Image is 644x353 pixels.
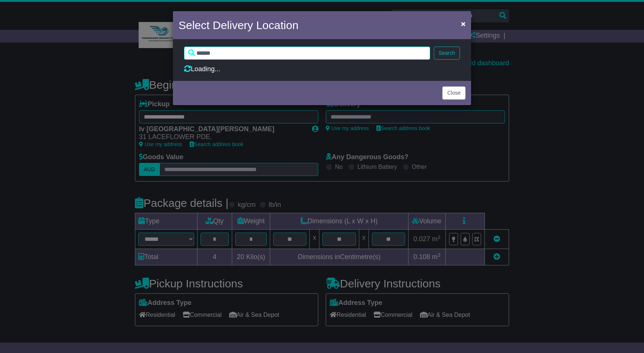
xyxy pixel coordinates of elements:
[457,16,469,31] button: Close
[184,65,460,73] div: Loading...
[442,86,465,100] button: Close
[434,47,460,60] button: Search
[461,19,465,28] span: ×
[179,17,299,34] h4: Select Delivery Location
